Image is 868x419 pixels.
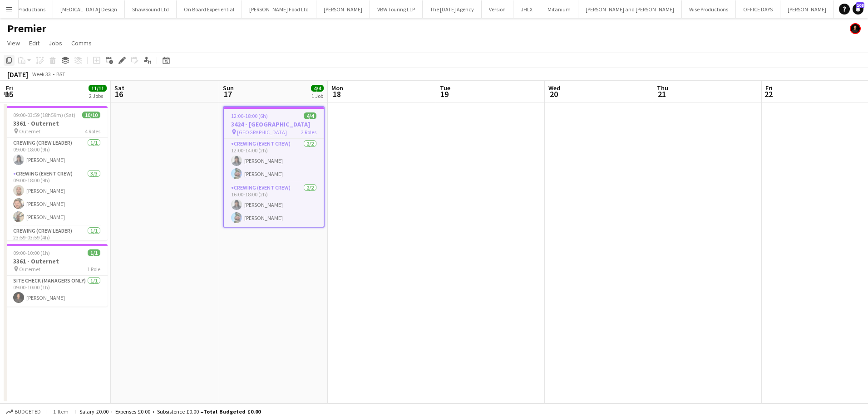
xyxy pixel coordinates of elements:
app-card-role: Crewing (Event Crew)3/309:00-18:00 (9h)[PERSON_NAME][PERSON_NAME][PERSON_NAME] [6,169,108,226]
span: Week 33 [30,71,53,78]
span: 17 [222,89,234,99]
span: Edit [29,39,39,47]
a: Jobs [45,37,66,49]
app-job-card: 09:00-03:59 (18h59m) (Sat)10/103361 - Outernet Outernet4 RolesCrewing (Crew Leader)1/109:00-18:00... [6,106,108,240]
button: JHLX [513,0,540,18]
div: [DATE] [7,70,28,79]
button: [PERSON_NAME] [780,0,834,18]
button: OFFICE DAYS [736,0,780,18]
a: View [4,37,24,49]
span: 11/11 [89,85,107,92]
app-job-card: 09:00-10:00 (1h)1/13361 - Outernet Outernet1 RoleSite Check (Managers Only)1/109:00-10:00 (1h)[PE... [6,244,108,307]
button: Version [482,0,513,18]
app-card-role: Crewing (Event Crew)2/216:00-18:00 (2h)[PERSON_NAME][PERSON_NAME] [224,183,324,227]
span: Fri [765,84,773,92]
span: Total Budgeted £0.00 [203,408,261,415]
button: [PERSON_NAME] and [PERSON_NAME] [578,0,682,18]
button: The [DATE] Agency [423,0,482,18]
h3: 3361 - Outernet [6,119,108,127]
h3: 3424 - [GEOGRAPHIC_DATA] [224,120,324,128]
span: 09:00-03:59 (18h59m) (Sat) [13,112,75,118]
button: ShawSound Ltd [125,0,177,18]
span: 16 [113,89,124,99]
app-card-role: Crewing (Event Crew)2/212:00-14:00 (2h)[PERSON_NAME][PERSON_NAME] [224,139,324,183]
button: [MEDICAL_DATA] Design [53,0,125,18]
span: Budgeted [15,409,41,415]
span: 19 [439,89,450,99]
button: [PERSON_NAME] [316,0,370,18]
span: Fri [6,84,13,92]
span: 2 Roles [301,129,316,136]
span: 4 Roles [85,128,100,135]
a: Edit [25,37,43,49]
app-card-role: Site Check (Managers Only)1/109:00-10:00 (1h)[PERSON_NAME] [6,276,108,307]
div: BST [56,71,65,78]
span: 1 item [50,408,72,415]
span: 108 [856,2,864,8]
span: Mon [331,84,343,92]
div: Salary £0.00 + Expenses £0.00 + Subsistence £0.00 = [79,408,261,415]
span: Wed [548,84,560,92]
span: 1/1 [88,249,100,256]
h3: 3361 - Outernet [6,257,108,265]
span: 09:00-10:00 (1h) [13,249,50,256]
span: Tue [440,84,450,92]
button: [PERSON_NAME] Food Ltd [242,0,316,18]
button: Box Productions [1,0,53,18]
span: 10/10 [82,112,100,118]
span: 20 [547,89,560,99]
button: VBW Touring LLP [370,0,423,18]
button: Budgeted [5,407,42,417]
span: Thu [657,84,668,92]
a: Comms [68,37,95,49]
button: Mitanium [540,0,578,18]
button: Wise Productions [682,0,736,18]
span: Sun [223,84,234,92]
span: 4/4 [311,85,324,92]
span: [GEOGRAPHIC_DATA] [237,129,287,136]
span: 1 Role [87,266,100,273]
span: 21 [656,89,668,99]
span: 18 [330,89,343,99]
span: 12:00-18:00 (6h) [231,112,268,119]
span: Outernet [19,128,40,135]
div: 2 Jobs [89,93,106,99]
app-job-card: 12:00-18:00 (6h)4/43424 - [GEOGRAPHIC_DATA] [GEOGRAPHIC_DATA]2 RolesCrewing (Event Crew)2/212:00-... [223,106,325,228]
app-card-role: Crewing (Crew Leader)1/123:59-03:59 (4h) [6,226,108,257]
app-user-avatar: Ash Grimmer [850,23,861,34]
button: On Board Experiential [177,0,242,18]
a: 108 [853,4,863,15]
span: Sat [114,84,124,92]
app-card-role: Crewing (Crew Leader)1/109:00-18:00 (9h)[PERSON_NAME] [6,138,108,169]
span: Jobs [49,39,62,47]
span: 4/4 [304,112,316,119]
h1: Premier [7,22,46,35]
span: Outernet [19,266,40,273]
span: Comms [71,39,92,47]
span: 22 [764,89,773,99]
span: View [7,39,20,47]
div: 1 Job [311,93,323,99]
